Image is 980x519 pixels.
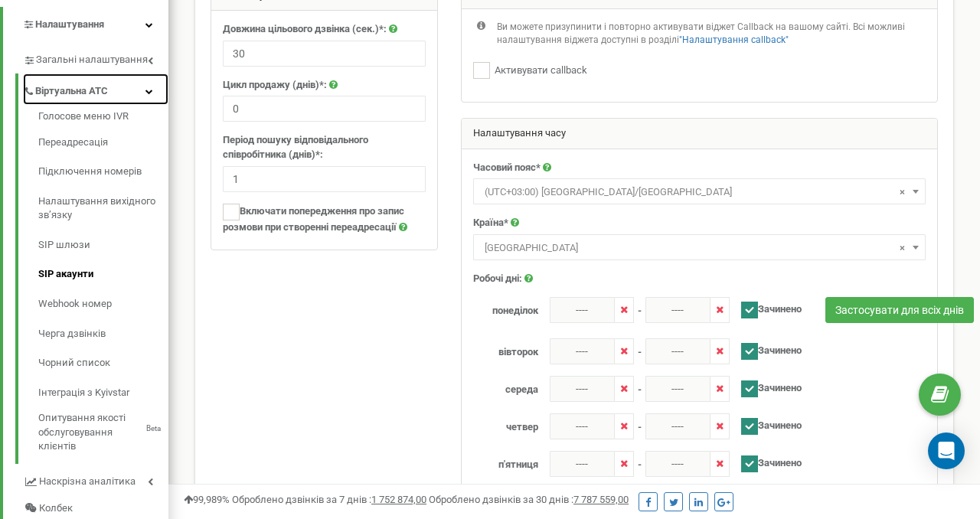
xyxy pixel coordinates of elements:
label: Включати попередження про запис розмови при створенні переадресації [223,204,426,235]
a: SIP шлюзи [38,230,168,260]
a: "Налаштування callback" [679,34,789,45]
label: Зачинено [730,376,802,397]
span: Оброблено дзвінків за 7 днів : [232,494,426,505]
label: Зачинено [730,413,802,435]
a: Віртуальна АТС [23,73,168,105]
span: - [638,338,642,360]
a: Загальні налаштування [23,42,168,73]
a: Переадресація [38,128,168,158]
label: Зачинено [730,297,802,318]
a: Налаштування [3,7,168,43]
span: Налаштування [35,18,104,30]
label: середа [462,376,550,397]
a: Інтеграція з Kyivstar [38,378,168,408]
a: Підключення номерів [38,157,168,187]
span: × [900,181,905,203]
span: Колбек [39,501,73,516]
span: Наскрізна аналітика [39,475,136,489]
div: Open Intercom Messenger [928,432,965,469]
span: Ukraine [479,237,920,259]
span: - [638,413,642,435]
a: Голосове меню IVR [38,109,168,128]
label: Період пошуку відповідального співробітника (днів)*: [223,133,426,162]
label: четвер [462,413,550,435]
span: 99,989% [184,494,230,505]
label: Довжина цільового дзвінка (сек.)*: [223,22,387,37]
span: Загальні налаштування [36,53,148,67]
span: (UTC+03:00) Europe/Kiev [479,181,920,203]
a: Чорний список [38,348,168,378]
label: понеділок [462,297,550,318]
a: Налаштування вихідного зв’язку [38,187,168,230]
span: - [638,297,642,318]
a: Черга дзвінків [38,319,168,349]
label: вівторок [462,338,550,360]
button: Застосувати для всіх днів [825,297,974,323]
u: 1 752 874,00 [371,494,426,505]
a: Наскрізна аналітика [23,464,168,495]
label: Зачинено [730,451,802,472]
span: (UTC+03:00) Europe/Kiev [473,178,926,204]
div: Налаштування часу [462,119,937,149]
label: Зачинено [730,338,802,360]
label: Активувати callback [490,64,587,78]
a: Webhook номер [38,289,168,319]
label: Робочі дні: [473,272,522,286]
a: Опитування якості обслуговування клієнтівBeta [38,407,168,454]
p: Ви можете призупинити і повторно активувати віджет Callback на вашому сайті. Всі можливі налаштув... [497,21,926,47]
span: Віртуальна АТС [35,84,108,99]
label: Часовий пояс* [473,161,541,175]
u: 7 787 559,00 [573,494,629,505]
span: × [900,237,905,259]
span: Оброблено дзвінків за 30 днів : [429,494,629,505]
span: - [638,451,642,472]
label: Країна* [473,216,508,230]
label: п'ятниця [462,451,550,472]
a: SIP акаунти [38,259,168,289]
span: Ukraine [473,234,926,260]
label: Цикл продажу (днів)*: [223,78,327,93]
span: - [638,376,642,397]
